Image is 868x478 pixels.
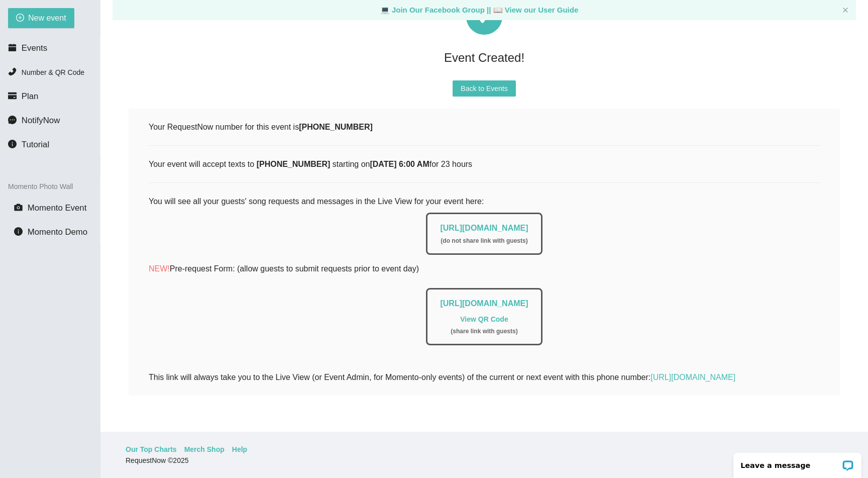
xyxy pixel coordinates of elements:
[149,158,820,170] div: Your event will accept texts to starting on for 23 hours
[380,6,390,14] span: laptop
[8,43,17,52] span: calendar
[27,58,35,66] img: tab_domain_overview_orange.svg
[16,16,24,24] img: logo_orange.svg
[842,7,848,13] span: close
[26,26,111,34] div: Domain: [DOMAIN_NAME]
[14,227,23,236] span: info-circle
[149,262,820,275] p: Pre-request Form: (allow guests to submit requests prior to event day)
[299,123,373,131] b: [PHONE_NUMBER]
[149,371,820,384] div: This link will always take you to the Live View (or Event Admin, for Momento-only events) of the ...
[8,91,17,100] span: credit-card
[232,444,247,455] a: Help
[453,80,515,97] button: Back to Events
[22,91,39,101] span: Plan
[370,160,429,168] b: [DATE] 6:00 AM
[440,224,528,232] a: [URL][DOMAIN_NAME]
[149,123,373,131] span: Your RequestNow number for this event is
[460,315,508,323] a: View QR Code
[16,26,24,34] img: website_grey.svg
[8,140,17,148] span: info-circle
[22,68,84,76] span: Number & QR Code
[842,7,848,14] button: close
[440,327,528,336] div: ( share link with guests )
[111,59,169,66] div: Keywords by Traffic
[28,203,87,213] span: Momento Event
[16,14,24,23] span: plus-circle
[38,59,90,66] div: Domain Overview
[22,43,47,53] span: Events
[100,58,108,66] img: tab_keywords_by_traffic_grey.svg
[440,299,528,308] a: [URL][DOMAIN_NAME]
[493,6,579,14] a: laptop View our User Guide
[8,116,17,124] span: message
[126,444,177,455] a: Our Top Charts
[493,6,503,14] span: laptop
[727,446,868,478] iframe: LiveChat chat widget
[184,444,225,455] a: Merch Shop
[149,264,170,273] span: NEW!
[14,203,23,212] span: camera
[22,116,60,125] span: NotifyNow
[8,8,74,28] button: plus-circleNew event
[650,373,735,381] a: [URL][DOMAIN_NAME]
[149,195,820,358] div: You will see all your guests' song requests and messages in the Live View for your event here:
[257,160,331,168] b: [PHONE_NUMBER]
[440,236,528,246] div: ( do not share link with guests )
[129,47,840,68] div: Event Created!
[380,6,493,14] a: laptop Join Our Facebook Group ||
[126,455,840,466] div: RequestNow © 2025
[8,67,17,76] span: phone
[22,140,49,149] span: Tutorial
[28,16,49,24] div: v 4.0.25
[28,12,66,24] span: New event
[461,83,507,94] span: Back to Events
[28,227,87,237] span: Momento Demo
